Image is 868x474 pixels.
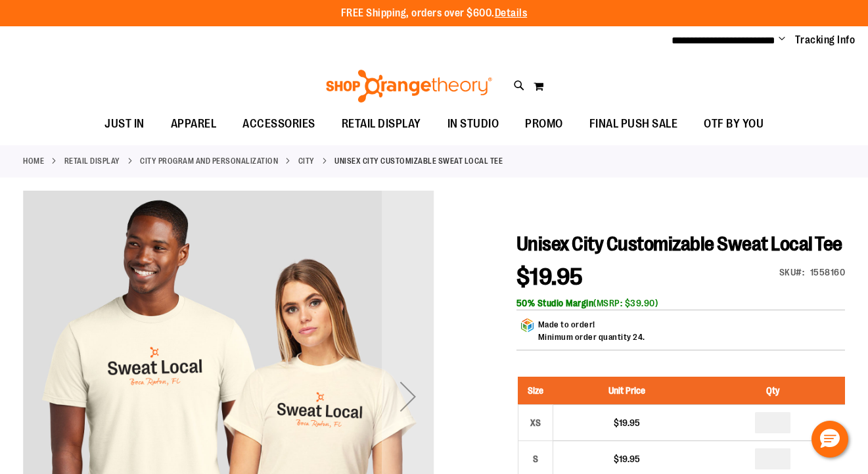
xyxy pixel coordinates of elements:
[140,155,278,167] a: CITY PROGRAM AND PERSONALIZATION
[701,377,845,405] th: Qty
[704,109,764,139] span: OTF BY YOU
[538,318,645,350] div: Made to order!
[691,109,777,139] a: OTF BY YOU
[525,109,563,139] span: PROMO
[334,155,503,167] strong: Unisex City Customizable Sweat Local Tee
[341,6,528,21] p: FREE Shipping, orders over $600.
[526,413,545,433] div: XS
[516,233,842,255] span: Unisex City Customizable Sweat Local Tee
[553,377,700,405] th: Unit Price
[560,452,695,465] div: $19.95
[298,155,315,167] a: City
[495,7,528,19] a: Details
[342,109,421,139] span: RETAIL DISPLAY
[779,34,785,47] button: Account menu
[795,33,856,47] a: Tracking Info
[512,109,576,139] a: PROMO
[576,109,691,139] a: FINAL PUSH SALE
[589,109,678,139] span: FINAL PUSH SALE
[447,109,499,139] span: IN STUDIO
[779,267,805,277] strong: SKU
[434,109,513,139] a: IN STUDIO
[329,109,434,139] a: RETAIL DISPLAY
[526,449,545,469] div: S
[516,296,845,310] div: (MSRP: $39.90)
[516,264,583,291] span: $19.95
[104,109,145,139] span: JUST IN
[64,155,120,167] a: RETAIL DISPLAY
[91,109,158,139] a: JUST IN
[171,109,217,139] span: APPAREL
[560,416,695,429] div: $19.95
[242,109,315,139] span: ACCESSORIES
[811,421,848,458] button: Hello, have a question? Let’s chat.
[518,377,553,405] th: Size
[810,266,846,279] div: 1558160
[324,70,494,103] img: Shop Orangetheory
[538,331,645,343] p: Minimum order quantity 24.
[516,298,594,308] b: 50% Studio Margin
[158,109,230,139] a: APPAREL
[23,155,44,167] a: Home
[229,109,329,139] a: ACCESSORIES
